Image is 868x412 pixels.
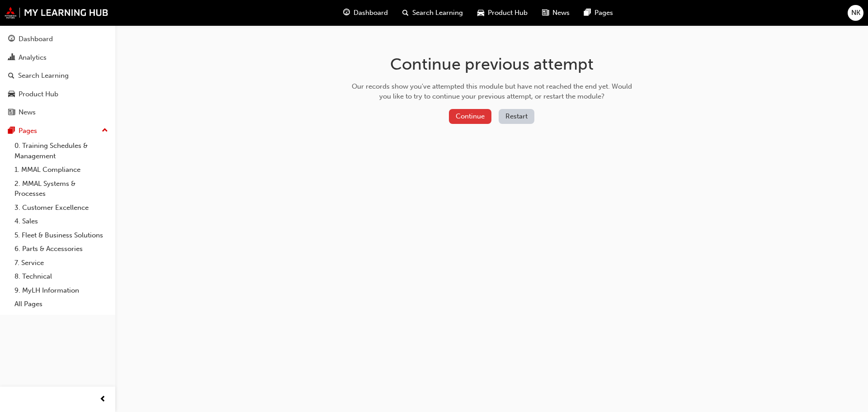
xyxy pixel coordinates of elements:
[412,8,463,18] span: Search Learning
[8,72,14,80] span: search-icon
[848,5,863,21] button: NK
[11,242,112,256] a: 6. Parts & Accessories
[535,4,577,22] a: news-iconNews
[5,7,108,19] img: mmal
[11,163,112,177] a: 1. MMAL Compliance
[577,4,620,22] a: pages-iconPages
[4,86,112,103] a: Product Hub
[11,256,112,270] a: 7. Service
[19,52,47,63] div: Analytics
[542,7,549,19] span: news-icon
[552,8,570,18] span: News
[19,126,37,136] div: Pages
[594,8,613,18] span: Pages
[8,90,15,99] span: car-icon
[4,67,112,84] a: Search Learning
[584,7,591,19] span: pages-icon
[8,54,15,62] span: chart-icon
[8,127,15,135] span: pages-icon
[11,177,112,201] a: 2. MMAL Systems & Processes
[8,35,15,43] span: guage-icon
[11,297,112,311] a: All Pages
[395,4,470,22] a: search-iconSearch Learning
[343,7,350,19] span: guage-icon
[11,201,112,215] a: 3. Customer Excellence
[19,89,58,99] div: Product Hub
[11,284,112,298] a: 9. MyLH Information
[18,71,69,81] div: Search Learning
[4,49,112,66] a: Analytics
[11,270,112,284] a: 8. Technical
[11,214,112,228] a: 4. Sales
[4,123,112,139] button: Pages
[449,109,491,124] button: Continue
[19,34,53,44] div: Dashboard
[4,104,112,121] a: News
[851,8,860,18] span: NK
[11,228,112,242] a: 5. Fleet & Business Solutions
[4,31,112,47] a: Dashboard
[19,107,36,118] div: News
[488,8,528,18] span: Product Hub
[8,109,15,117] span: news-icon
[402,7,409,19] span: search-icon
[336,4,395,22] a: guage-iconDashboard
[349,54,635,74] h1: Continue previous attempt
[11,139,112,163] a: 0. Training Schedules & Management
[99,394,106,405] span: prev-icon
[102,125,108,137] span: up-icon
[477,7,484,19] span: car-icon
[4,29,112,123] button: DashboardAnalyticsSearch LearningProduct HubNews
[499,109,534,124] button: Restart
[354,8,388,18] span: Dashboard
[470,4,535,22] a: car-iconProduct Hub
[349,81,635,102] div: Our records show you've attempted this module but have not reached the end yet. Would you like to...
